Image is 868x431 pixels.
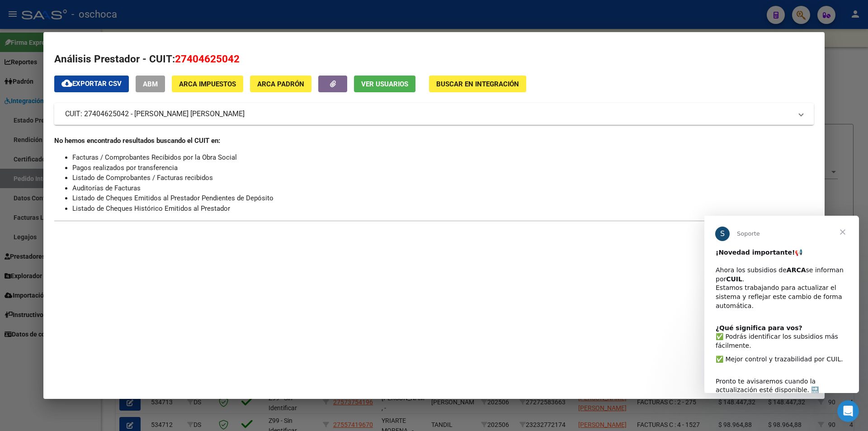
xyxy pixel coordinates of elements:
[72,183,814,194] li: Auditorías de Facturas
[65,109,792,119] mat-panel-title: CUIT: 27404625042 - [PERSON_NAME] [PERSON_NAME]
[54,52,814,67] h2: Análisis Prestador - CUIT:
[143,80,158,88] span: ABM
[54,137,220,145] strong: No hemos encontrado resultados buscando el CUIT en:
[136,76,165,92] button: ABM
[257,80,304,88] span: ARCA Padrón
[61,80,122,88] span: Exportar CSV
[11,152,143,179] div: Pronto te avisaremos cuando la actualización esté disponible. 🔜
[72,152,814,163] li: Facturas / Comprobantes Recibidos por la Obra Social
[175,53,240,65] span: 27404625042
[72,173,814,183] li: Listado de Comprobantes / Facturas recibidos
[172,76,243,92] button: ARCA Impuestos
[61,78,72,89] mat-icon: cloud_download
[837,400,859,422] iframe: Intercom live chat
[54,76,129,92] button: Exportar CSV
[54,103,814,125] mat-expansion-panel-header: CUIT: 27404625042 - [PERSON_NAME] [PERSON_NAME]
[704,216,859,393] iframe: Intercom live chat mensaje
[179,80,236,88] span: ARCA Impuestos
[250,76,311,92] button: ARCA Padrón
[72,204,814,214] li: Listado de Cheques Histórico Emitidos al Prestador
[72,193,814,204] li: Listado de Cheques Emitidos al Prestador Pendientes de Depósito
[354,76,415,92] button: Ver Usuarios
[429,76,526,92] button: Buscar en Integración
[436,80,519,88] span: Buscar en Integración
[361,80,408,88] span: Ver Usuarios
[72,163,814,173] li: Pagos realizados por transferencia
